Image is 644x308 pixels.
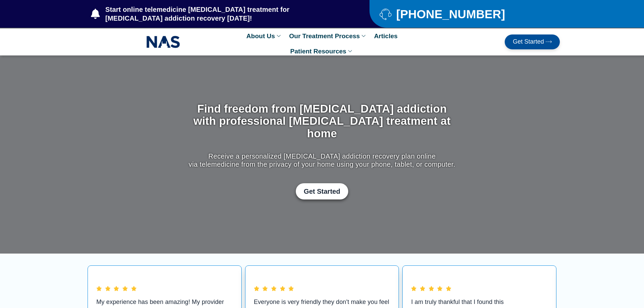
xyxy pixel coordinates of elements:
span: Get Started [304,187,340,195]
span: Start online telemedicine [MEDICAL_DATA] treatment for [MEDICAL_DATA] addiction recovery [DATE]! [104,5,343,23]
a: Get Started [505,34,560,49]
a: [PHONE_NUMBER] [380,8,543,20]
a: Start online telemedicine [MEDICAL_DATA] treatment for [MEDICAL_DATA] addiction recovery [DATE]! [91,5,342,23]
a: About Us [243,28,286,44]
img: NAS_email_signature-removebg-preview.png [146,34,180,50]
a: Patient Resources [287,44,357,59]
p: Receive a personalized [MEDICAL_DATA] addiction recovery plan online via telemedicine from the pr... [187,152,457,168]
a: Articles [371,28,401,44]
span: [PHONE_NUMBER] [395,10,505,18]
span: Get Started [513,39,544,45]
h1: Find freedom from [MEDICAL_DATA] addiction with professional [MEDICAL_DATA] treatment at home [187,103,457,140]
a: Get Started [296,183,349,199]
a: Our Treatment Process [286,28,371,44]
div: Get Started with Suboxone Treatment by filling-out this new patient packet form [187,183,457,199]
